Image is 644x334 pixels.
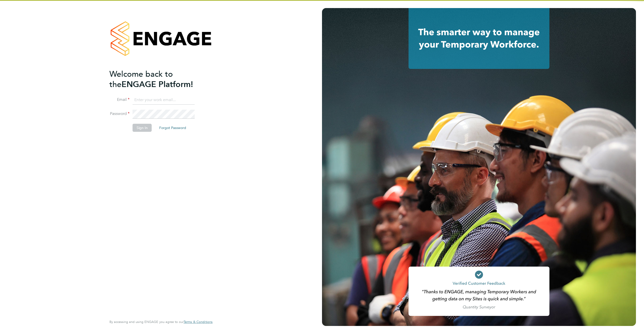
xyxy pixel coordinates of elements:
[133,124,152,132] button: Sign In
[133,96,195,105] input: Enter your work email...
[109,111,130,116] label: Password
[109,320,213,324] span: By accessing and using ENGAGE you agree to our
[109,69,208,90] h2: ENGAGE Platform!
[184,320,213,324] a: Terms & Conditions
[109,69,173,89] span: Welcome back to the
[155,124,190,132] button: Forgot Password
[109,97,130,102] label: Email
